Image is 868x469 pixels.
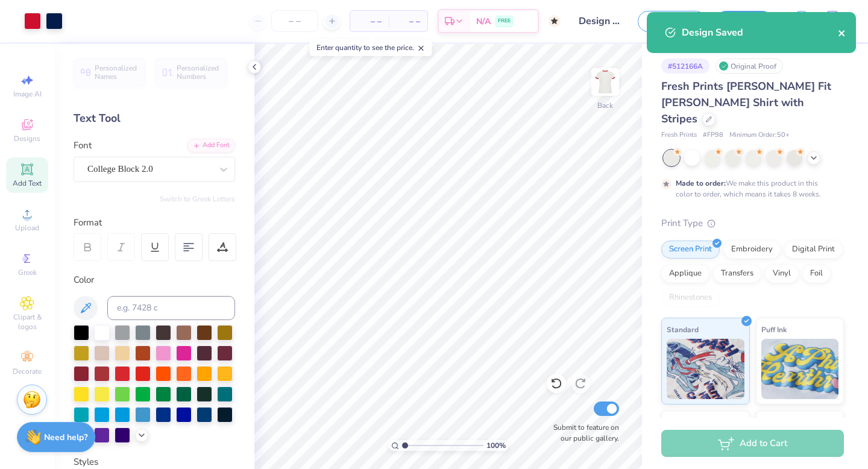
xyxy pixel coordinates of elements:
[723,241,781,259] div: Embroidery
[74,110,235,127] div: Text Tool
[13,178,42,188] span: Add Text
[667,416,696,429] span: Neon Ink
[44,432,87,443] strong: Need help?
[396,15,420,28] span: – –
[13,89,42,99] span: Image AI
[310,39,432,56] div: Enter quantity to see the price.
[476,15,491,28] span: N/A
[498,17,511,25] span: FREE
[667,339,744,399] img: Standard
[682,25,838,40] div: Design Saved
[13,367,42,376] span: Decorate
[713,265,761,283] div: Transfers
[160,194,235,204] button: Switch to Greek Letters
[661,289,720,307] div: Rhinestones
[177,64,219,81] span: Personalized Numbers
[676,178,824,200] div: We make this product in this color to order, which means it takes 8 weeks.
[667,323,699,336] span: Standard
[802,265,831,283] div: Foil
[74,273,235,287] div: Color
[74,139,92,153] label: Font
[15,223,39,233] span: Upload
[74,455,235,469] div: Styles
[486,440,506,451] span: 100 %
[838,25,846,40] button: close
[570,9,629,33] input: Untitled Design
[761,416,832,429] span: Metallic & Glitter Ink
[661,265,709,283] div: Applique
[638,11,706,32] button: Save as
[715,58,783,74] div: Original Proof
[661,130,697,140] span: Fresh Prints
[547,422,619,444] label: Submit to feature on our public gallery.
[761,323,787,336] span: Puff Ink
[676,178,726,188] strong: Made to order:
[593,70,617,94] img: Back
[729,130,790,140] span: Minimum Order: 50 +
[187,139,235,153] div: Add Font
[661,58,709,74] div: # 512166A
[14,134,40,143] span: Designs
[107,296,235,320] input: e.g. 7428 c
[761,339,839,399] img: Puff Ink
[784,241,843,259] div: Digital Print
[703,130,723,140] span: # FP98
[357,15,382,28] span: – –
[661,216,844,230] div: Print Type
[6,312,48,332] span: Clipart & logos
[661,79,831,126] span: Fresh Prints [PERSON_NAME] Fit [PERSON_NAME] Shirt with Stripes
[271,10,318,32] input: – –
[597,100,613,111] div: Back
[661,241,720,259] div: Screen Print
[765,265,799,283] div: Vinyl
[74,216,236,230] div: Format
[18,268,37,277] span: Greek
[95,64,137,81] span: Personalized Names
